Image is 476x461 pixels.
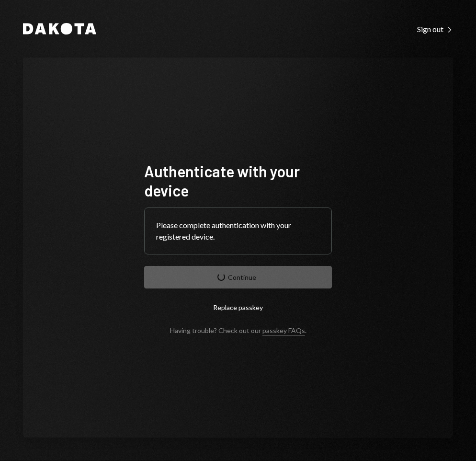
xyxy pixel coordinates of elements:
[156,219,320,242] div: Please complete authentication with your registered device.
[417,23,453,34] a: Sign out
[417,24,453,34] div: Sign out
[262,326,305,335] a: passkey FAQs
[170,326,306,334] div: Having trouble? Check out our .
[144,296,332,319] button: Replace passkey
[144,161,332,200] h1: Authenticate with your device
